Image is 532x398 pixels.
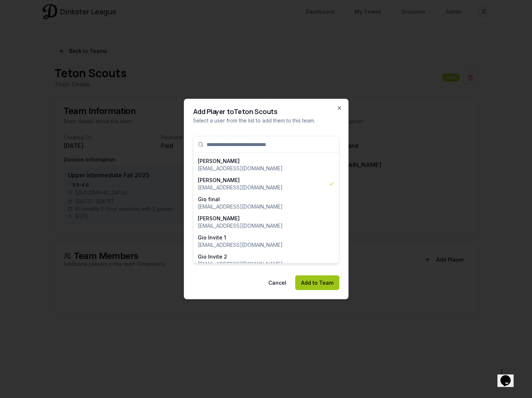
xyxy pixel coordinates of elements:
[193,117,339,124] p: Select a user from the list to add them to this team.
[198,260,283,268] p: [EMAIL_ADDRESS][DOMAIN_NAME]
[198,165,283,172] p: [EMAIL_ADDRESS][DOMAIN_NAME]
[198,196,283,203] p: Gio final
[497,365,521,387] iframe: chat widget
[198,203,283,210] p: [EMAIL_ADDRESS][DOMAIN_NAME]
[198,222,283,230] p: [EMAIL_ADDRESS][DOMAIN_NAME]
[198,177,283,184] p: [PERSON_NAME]
[198,215,283,222] p: [PERSON_NAME]
[263,276,292,290] button: Cancel
[295,276,339,290] button: Add to Team
[198,157,283,165] p: [PERSON_NAME]
[198,253,283,260] p: Gio Invite 2
[198,241,283,249] p: [EMAIL_ADDRESS][DOMAIN_NAME]
[193,153,339,263] div: Suggestions
[198,234,283,241] p: Gio Invite 1
[198,184,283,191] p: [EMAIL_ADDRESS][DOMAIN_NAME]
[193,108,339,115] h2: Add Player to Teton Scouts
